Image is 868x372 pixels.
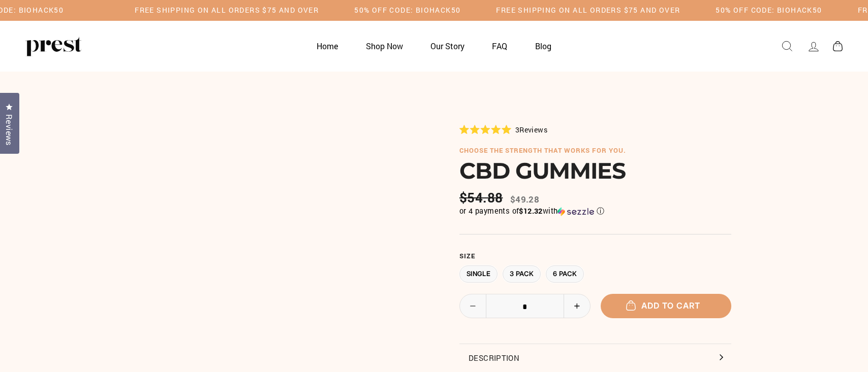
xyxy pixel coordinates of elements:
span: 3 [515,125,519,134]
h5: Free Shipping on all orders $75 and over [135,6,319,15]
span: Reviews [3,114,16,146]
div: or 4 payments of$12.32withSezzle Click to learn more about Sezzle [459,206,731,216]
button: Description [459,344,731,371]
label: 6 Pack [546,265,584,283]
span: Reviews [519,125,547,134]
label: Size [459,252,731,260]
a: Blog [522,36,564,56]
h5: 50% OFF CODE: BIOHACK50 [354,6,460,15]
div: or 4 payments of with [459,206,731,216]
div: 3Reviews [459,124,547,135]
button: Add to cart [601,294,732,318]
h5: Free Shipping on all orders $75 and over [496,6,680,15]
a: FAQ [479,36,520,56]
span: $54.88 [459,190,505,206]
h6: choose the strength that works for you. [459,147,731,155]
ul: Primary [304,36,564,56]
a: Our Story [418,36,477,56]
span: $12.32 [519,206,542,216]
a: Shop Now [353,36,416,56]
label: 3 Pack [503,265,541,283]
label: Single [459,265,498,283]
h5: 50% OFF CODE: BIOHACK50 [716,6,822,15]
button: Increase item quantity by one [564,294,590,318]
img: PREST ORGANICS [25,36,81,56]
h1: CBD GUMMIES [459,159,731,182]
span: $49.28 [510,193,539,205]
span: Add to cart [631,300,700,311]
a: Home [304,36,351,56]
input: quantity [460,294,590,319]
button: Reduce item quantity by one [460,294,486,318]
img: Sezzle [557,207,594,216]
